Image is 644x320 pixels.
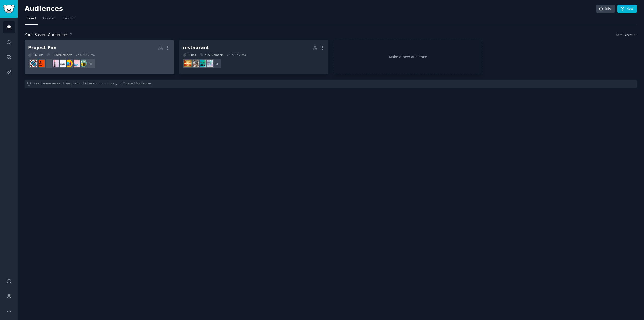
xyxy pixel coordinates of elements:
a: Curated [41,15,57,25]
img: indiehackers [205,60,213,67]
img: microsaas [198,60,206,67]
div: + 2 [211,58,221,69]
div: + 8 [85,58,95,69]
div: 465k Members [199,53,224,57]
img: indianbeautyhauls [44,60,52,67]
div: Sort [616,33,622,37]
a: Info [596,5,615,13]
img: BeautyEmpties [37,60,45,67]
a: New [617,5,637,13]
div: 0.93 % /mo [80,53,95,57]
div: 7.32 % /mo [231,53,246,57]
div: restaurant [183,45,209,51]
img: BeautyBoxes [72,60,80,67]
div: Project Pan [28,45,57,51]
div: 16 Sub s [28,53,43,57]
a: Saved [25,15,38,25]
a: Trending [61,15,77,25]
img: restaurantowners [191,60,199,67]
a: Project Pan16Subs12.6MMembers0.93% /mo+8AsianBeautyBeautyBoxesMakeupBeautyGuruChatterbeautyindian... [25,40,174,74]
img: AsianBeauty [79,60,87,67]
span: Your Saved Audiences [25,32,68,38]
img: GummySearch logo [3,5,15,13]
h2: Audiences [25,5,596,13]
span: Trending [62,16,75,21]
a: Make a new audience [334,40,483,74]
img: beauty [51,60,59,67]
span: Recent [623,33,632,37]
span: 2 [70,32,73,37]
img: nobuy [30,60,37,67]
div: 6 Sub s [183,53,196,57]
div: 12.6M Members [47,53,72,57]
img: Restaurant_Managers [184,60,192,67]
button: Recent [623,33,637,37]
span: Curated [43,16,55,21]
a: Curated Audiences [123,81,152,87]
span: Saved [26,16,36,21]
div: Need some research inspiration? Check out our library of [25,80,637,88]
img: BeautyGuruChatter [58,60,66,67]
img: Makeup [65,60,73,67]
a: restaurant6Subs465kMembers7.32% /mo+2indiehackersmicrosaasrestaurantownersRestaurant_Managers [179,40,328,74]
